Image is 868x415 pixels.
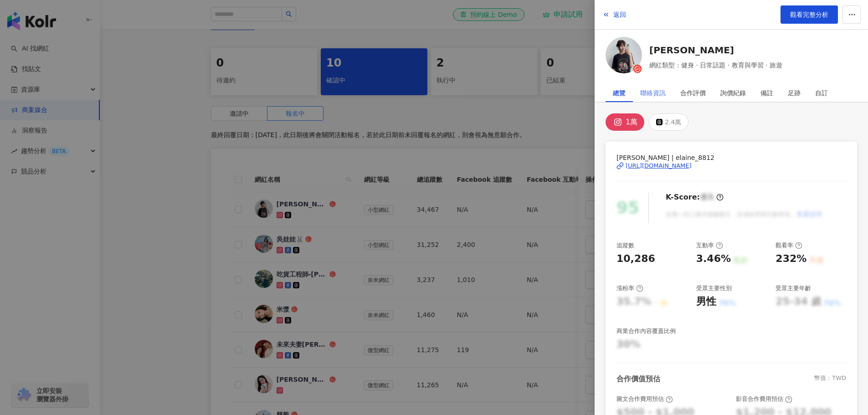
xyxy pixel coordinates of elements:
[606,37,642,77] a: KOL Avatar
[666,192,724,202] div: K-Score :
[616,374,660,384] div: 合作價值預估
[760,84,773,102] div: 備註
[680,84,706,102] div: 合作評價
[649,113,688,131] button: 2.4萬
[696,295,716,309] div: 男性
[616,284,643,292] div: 漲粉率
[616,327,676,335] div: 商業合作內容覆蓋比例
[788,84,801,102] div: 足跡
[626,162,692,170] div: [URL][DOMAIN_NAME]
[616,162,846,170] a: [URL][DOMAIN_NAME]
[815,84,828,102] div: 自訂
[696,284,732,292] div: 受眾主要性別
[616,395,673,403] div: 圖文合作費用預估
[665,116,681,128] div: 2.4萬
[626,116,637,128] div: 1萬
[696,252,731,266] div: 3.46%
[649,44,782,56] a: [PERSON_NAME]
[720,84,746,102] div: 詢價紀錄
[613,84,626,102] div: 總覽
[616,153,846,163] span: [PERSON_NAME] | elaine_8812
[736,395,792,403] div: 影音合作費用預估
[649,60,782,70] span: 網紅類型：健身 · 日常話題 · 教育與學習 · 旅遊
[616,241,634,250] div: 追蹤數
[781,5,838,24] a: 觀看完整分析
[606,113,644,131] button: 1萬
[776,241,802,250] div: 觀看率
[776,252,806,266] div: 232%
[616,252,655,266] div: 10,286
[696,241,723,250] div: 互動率
[790,11,828,18] span: 觀看完整分析
[776,284,811,292] div: 受眾主要年齡
[602,5,627,24] button: 返回
[613,11,626,18] span: 返回
[606,37,642,73] img: KOL Avatar
[640,84,666,102] div: 聯絡資訊
[814,374,846,384] div: 幣值：TWD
